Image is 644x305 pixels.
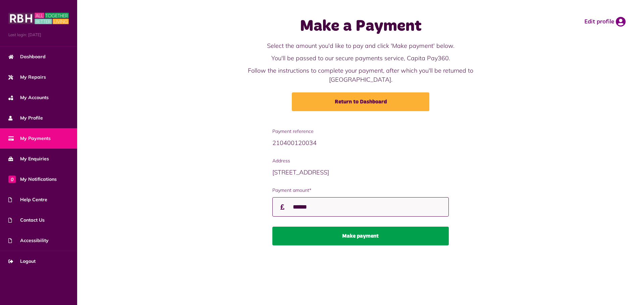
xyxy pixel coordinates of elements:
[8,217,45,224] span: Contact Us
[8,135,51,142] span: My Payments
[8,175,16,183] span: 0
[8,258,36,265] span: Logout
[272,187,449,194] label: Payment amount*
[292,92,429,111] a: Return to Dashboard
[272,157,449,164] span: Address
[8,32,69,38] span: Last login: [DATE]
[8,115,43,122] span: My Profile
[272,128,449,135] span: Payment reference
[8,196,47,203] span: Help Centre
[226,54,495,63] p: You'll be passed to our secure payments service, Capita Pay360.
[8,94,49,101] span: My Accounts
[8,53,46,60] span: Dashboard
[272,168,329,176] span: [STREET_ADDRESS]
[8,155,49,162] span: My Enquiries
[272,227,449,245] button: Make payment
[8,12,69,25] img: MyRBH
[8,237,49,244] span: Accessibility
[226,66,495,84] p: Follow the instructions to complete your payment, after which you'll be returned to [GEOGRAPHIC_D...
[226,41,495,50] p: Select the amount you'd like to pay and click 'Make payment' below.
[8,176,57,183] span: My Notifications
[584,17,626,27] a: Edit profile
[272,139,317,147] span: 210400120034
[8,74,46,81] span: My Repairs
[226,17,495,36] h1: Make a Payment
